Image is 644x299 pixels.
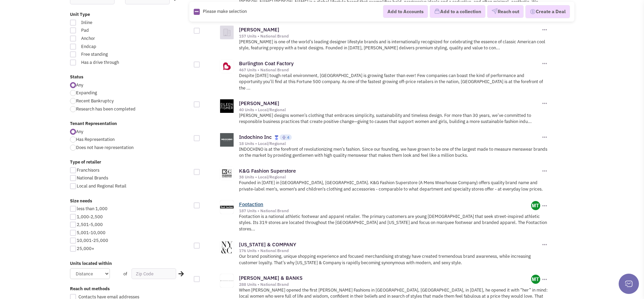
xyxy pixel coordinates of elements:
span: Any [76,82,83,88]
span: Any [76,129,83,134]
button: Add to Accounts [383,5,428,18]
div: Search Nearby [174,270,185,278]
div: 467 Units • National Brand [239,67,541,73]
p: [PERSON_NAME] is one of the world’s leading designer lifestyle brands and is internationally reco... [239,39,548,51]
span: Inline [77,20,152,26]
div: 187 Units • National Brand [239,208,531,214]
p: Our brand positioning, unique shopping experience and focused merchandising strategy have created... [239,253,548,266]
a: Footaction [239,201,263,207]
a: [PERSON_NAME] [239,26,279,33]
span: Has a drive through [77,59,152,66]
p: Founded in [DATE] in [GEOGRAPHIC_DATA], [GEOGRAPHIC_DATA]. K&G Fashion Superstore (A Mens Wearhou... [239,180,548,192]
span: Endcap [77,44,152,50]
p: INDOCHINO is at the forefront of revolutionizing men’s fashion. Since our founding, we have grown... [239,146,548,159]
a: [US_STATE] & COMPANY [239,241,296,248]
span: Please make selection [203,8,247,14]
span: 4 [287,135,289,140]
span: Recent Bankruptcy [76,98,114,104]
span: of [123,271,127,277]
span: 2,501-5,000 [77,222,103,227]
div: 38 Units • Local/Regional [239,174,541,180]
span: National Brands [77,175,108,181]
img: CjNI01gqJkyD1aWX3k6yAw.png [531,275,540,284]
label: Status [70,74,190,80]
span: 10,001-25,000 [77,238,108,243]
span: Free standing [77,51,152,58]
span: 25,000+ [77,246,94,251]
div: 288 Units • National Brand [239,282,531,287]
span: 1,000-2,500 [77,214,103,220]
span: less than 1,000 [77,206,108,211]
img: Deal-Dollar.png [530,8,536,16]
span: Local and Regional Retail [77,183,126,189]
span: Does not have representation [76,145,134,150]
img: CjNI01gqJkyD1aWX3k6yAw.png [531,201,540,210]
button: Create a Deal [525,5,570,19]
p: Despite [DATE] tough retail environment, [GEOGRAPHIC_DATA] is growing faster than ever! Few compa... [239,73,548,92]
span: Anchor [77,35,152,42]
p: [PERSON_NAME] designs women’s clothing that embraces simplicity, sustainability and timeless desi... [239,113,548,125]
span: Has Representation [76,136,115,142]
img: icon-collection-lavender.png [434,8,440,15]
label: Type of retailer [70,159,190,166]
a: K&G Fashion Superstore [239,168,296,174]
a: [PERSON_NAME] [239,100,279,106]
div: 157 Units • National Brand [239,33,541,39]
a: Burlington Coat Factory [239,60,294,67]
img: VectorPaper_Plane.png [492,8,498,15]
span: 5,001-10,000 [77,230,105,235]
span: Pad [77,27,152,34]
label: Size needs [70,198,190,204]
label: Tenant Representation [70,121,190,127]
button: Reach out [487,5,524,18]
span: Franchisors [77,167,99,173]
span: Expanding [76,90,97,96]
label: Units located within [70,260,190,267]
label: Reach out methods [70,286,190,292]
p: Footaction is a national athletic footwear and apparel retailer. The primary customers are young ... [239,214,548,232]
a: Indochino Inc [239,134,272,140]
label: Unit Type [70,11,190,18]
img: locallyfamous-upvote.png [282,135,286,140]
span: Research has been completed [76,106,136,112]
button: Add to a collection [430,5,485,18]
input: Zip Code [132,268,176,279]
img: Rectangle.png [194,9,200,15]
div: 176 Units • National Brand [239,248,541,253]
a: [PERSON_NAME] & BANKS [239,275,303,281]
div: 40 Units • Local/Regional [239,107,541,113]
div: 18 Units • Local/Regional [239,141,541,146]
img: locallyfamous-largeicon.png [275,135,279,140]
